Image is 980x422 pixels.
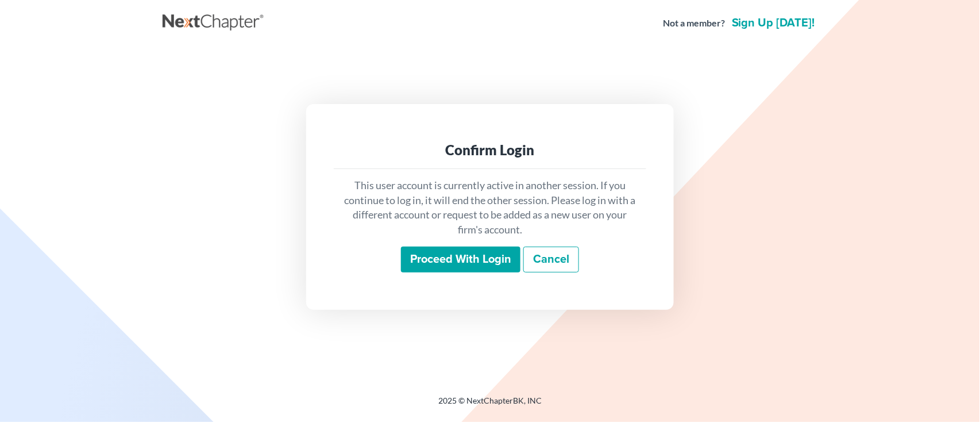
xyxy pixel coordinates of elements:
[401,247,520,273] input: Proceed with login
[730,17,817,29] a: Sign up [DATE]!
[343,178,637,237] p: This user account is currently active in another session. If you continue to log in, it will end ...
[163,395,817,416] div: 2025 © NextChapterBK, INC
[343,141,637,159] div: Confirm Login
[523,247,579,273] a: Cancel
[663,17,725,30] strong: Not a member?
